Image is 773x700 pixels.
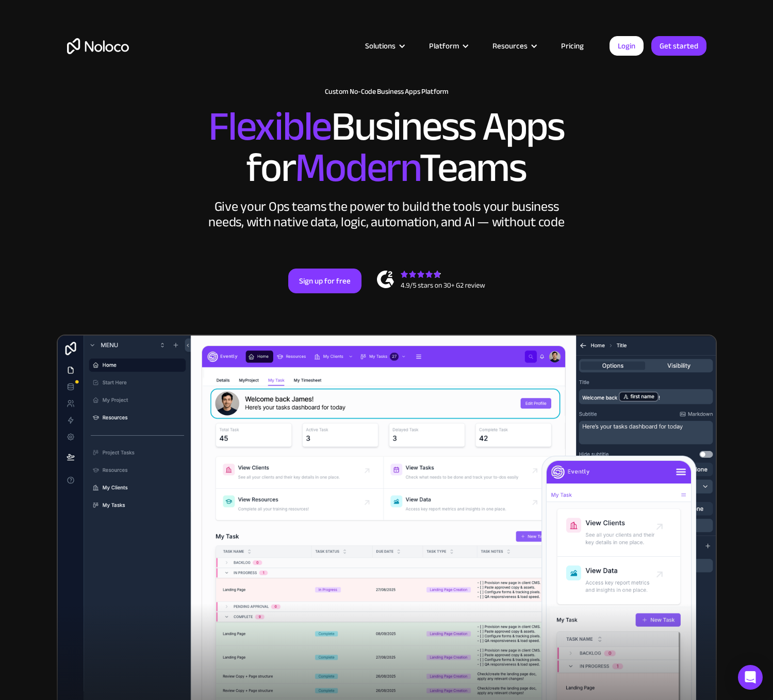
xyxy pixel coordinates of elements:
div: Solutions [352,39,416,53]
div: Resources [480,39,548,53]
h2: Business Apps for Teams [67,106,706,189]
a: Sign up for free [288,269,361,293]
div: Give your Ops teams the power to build the tools your business needs, with native data, logic, au... [206,199,567,230]
div: Solutions [365,39,396,53]
div: Platform [429,39,459,53]
span: Modern [295,129,419,206]
a: Pricing [548,39,597,53]
a: home [67,38,129,54]
a: Login [610,36,644,56]
div: Open Intercom Messenger [738,665,763,690]
div: Platform [416,39,480,53]
a: Get started [651,36,706,56]
div: Resources [492,39,528,53]
span: Flexible [208,88,331,165]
